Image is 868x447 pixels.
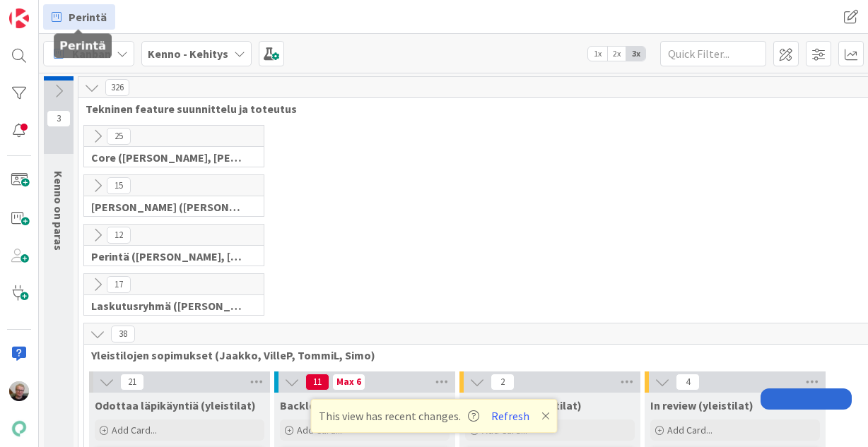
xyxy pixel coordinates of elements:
span: Perintä [69,8,107,25]
span: 3x [626,47,645,61]
span: 12 [107,227,131,244]
span: Add Card... [297,424,342,436]
button: Refresh [486,407,534,425]
span: Laskutusryhmä (Antti, Keijo) [91,299,246,313]
span: 25 [107,128,131,145]
span: Halti (Sebastian, VilleH, Riikka, Antti, MikkoV, PetriH, PetriM) [91,200,246,214]
span: 326 [105,79,129,96]
span: Core (Pasi, Jussi, JaakkoHä, Jyri, Leo, MikkoK, Väinö, MattiH) [91,150,246,165]
img: avatar [9,419,29,439]
span: Add Card... [667,424,712,436]
img: Visit kanbanzone.com [9,8,29,28]
a: Perintä [43,4,115,30]
span: Perintä (Jaakko, PetriH, MikkoV, Pasi) [91,249,246,263]
span: 1x [588,47,607,61]
input: Quick Filter... [660,41,766,66]
span: This view has recent changes. [319,407,479,424]
div: Max 6 [336,379,361,386]
b: Kenno - Kehitys [148,47,228,61]
span: Backlog (Yleistilat) [280,398,380,412]
span: 38 [111,326,135,342]
span: 3 [47,110,71,127]
img: JH [9,381,29,401]
h5: Perintä [59,39,106,52]
span: 2x [607,47,626,61]
span: Kenno on paras [52,171,66,251]
span: Add Card... [112,424,157,436]
span: In Progress (yleistilat) [465,398,582,412]
span: 15 [107,177,131,194]
span: 11 [305,374,329,391]
span: 2 [491,374,515,391]
span: Odottaa läpikäyntiä (yleistilat) [95,398,256,412]
span: 17 [107,276,131,293]
span: In review (yleistilat) [650,398,753,412]
span: 21 [120,374,144,391]
span: 4 [676,374,700,391]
